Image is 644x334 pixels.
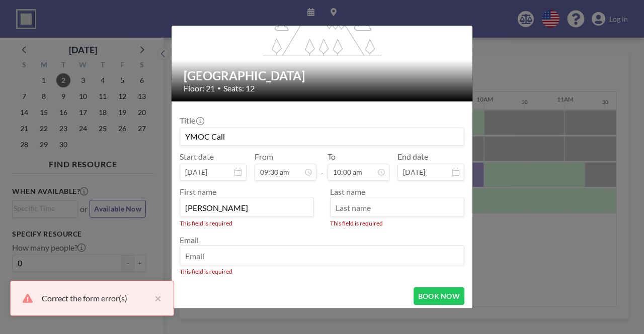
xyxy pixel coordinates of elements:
[397,152,428,162] label: End date
[217,84,221,92] span: •
[180,219,314,227] div: This field is required
[223,83,255,93] span: Seats: 12
[180,199,313,216] input: First name
[331,199,464,216] input: Last name
[414,287,464,305] button: BOOK NOW
[180,248,464,265] input: Email
[42,292,149,304] div: Correct the form error(s)
[184,83,215,93] span: Floor: 21
[180,268,464,275] div: This field is required
[330,219,464,227] div: This field is required
[180,187,216,196] label: First name
[328,152,336,162] label: To
[255,152,273,162] label: From
[320,155,324,177] span: -
[180,235,199,245] label: Email
[180,128,464,145] input: Guest reservation
[330,187,365,196] label: Last name
[180,152,214,162] label: Start date
[149,292,162,304] button: close
[184,68,461,83] h2: [GEOGRAPHIC_DATA]
[180,116,203,126] label: Title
